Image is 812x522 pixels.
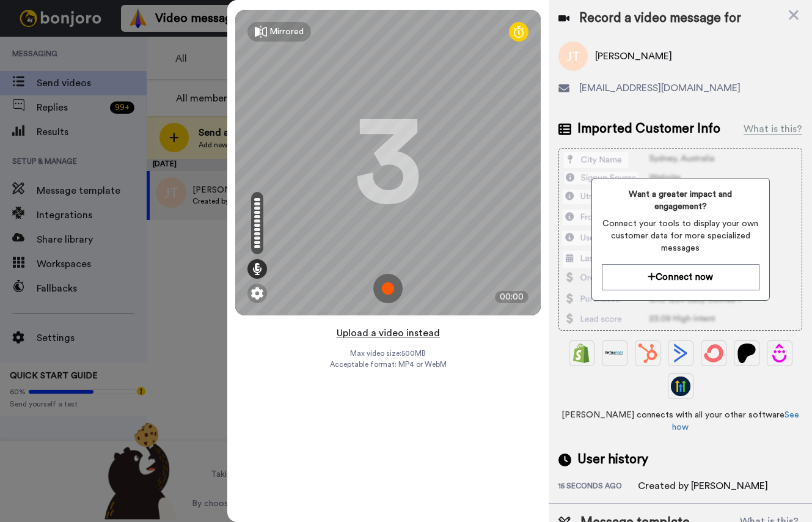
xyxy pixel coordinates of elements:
[572,344,591,363] img: Shopify
[333,325,444,341] button: Upload a video instead
[638,479,768,493] div: Created by [PERSON_NAME]
[704,344,723,363] img: ConvertKit
[671,344,690,363] img: ActiveCampaign
[579,81,741,95] span: [EMAIL_ADDRESS][DOMAIN_NAME]
[330,359,447,369] span: Acceptable format: MP4 or WebM
[602,264,759,290] button: Connect now
[638,344,657,363] img: Hubspot
[251,287,263,300] img: ic_gear.svg
[350,348,426,358] span: Max video size: 500 MB
[602,188,759,213] span: Want a greater impact and engagement?
[602,218,759,254] span: Connect your tools to display your own customer data for more specialized messages
[671,377,690,396] img: GoHighLevel
[577,450,648,469] span: User history
[558,481,638,493] div: 15 seconds ago
[373,274,403,303] img: ic_record_start.svg
[744,122,802,136] div: What is this?
[558,409,802,433] span: [PERSON_NAME] connects with all your other software
[577,120,720,138] span: Imported Customer Info
[495,291,529,303] div: 00:00
[354,117,422,208] div: 3
[737,344,756,363] img: Patreon
[770,344,789,363] img: Drip
[605,344,624,363] img: Ontraport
